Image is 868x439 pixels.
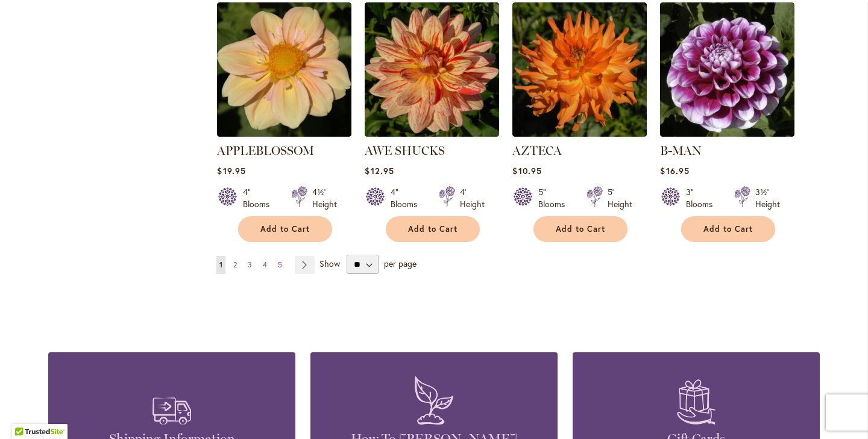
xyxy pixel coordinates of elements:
[312,186,337,210] div: 4½' Height
[660,128,794,139] a: B-MAN
[9,396,43,430] iframe: Launch Accessibility Center
[217,143,314,158] a: APPLEBLOSSOM
[512,128,647,139] a: AZTECA
[384,258,417,269] span: per page
[391,186,424,210] div: 4" Blooms
[248,260,252,269] span: 3
[238,216,332,242] button: Add to Cart
[365,2,499,137] img: AWE SHUCKS
[755,186,780,210] div: 3½' Height
[217,128,351,139] a: APPLEBLOSSOM
[230,256,240,274] a: 2
[260,224,310,234] span: Add to Cart
[275,256,285,274] a: 5
[260,256,270,274] a: 4
[386,216,480,242] button: Add to Cart
[660,143,702,158] a: B-MAN
[319,258,340,269] span: Show
[365,128,499,139] a: AWE SHUCKS
[512,2,647,137] img: AZTECA
[608,186,632,210] div: 5' Height
[233,260,237,269] span: 2
[460,186,485,210] div: 4' Height
[278,260,282,269] span: 5
[243,186,277,210] div: 4" Blooms
[660,2,794,137] img: B-MAN
[556,224,605,234] span: Add to Cart
[512,143,562,158] a: AZTECA
[512,165,541,176] span: $10.95
[219,260,222,269] span: 1
[365,165,394,176] span: $12.95
[703,224,753,234] span: Add to Cart
[263,260,267,269] span: 4
[660,165,689,176] span: $16.95
[365,143,445,158] a: AWE SHUCKS
[681,216,775,242] button: Add to Cart
[408,224,458,234] span: Add to Cart
[245,256,255,274] a: 3
[538,186,572,210] div: 5" Blooms
[217,2,351,137] img: APPLEBLOSSOM
[686,186,720,210] div: 3" Blooms
[533,216,627,242] button: Add to Cart
[217,165,245,176] span: $19.95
